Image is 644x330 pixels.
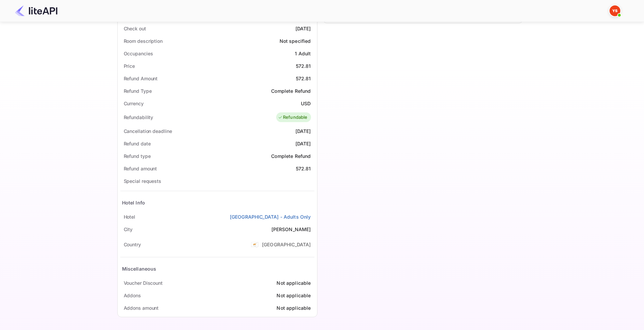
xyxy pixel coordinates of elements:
div: USD [301,100,311,107]
div: Currency [124,100,144,107]
div: Addons amount [124,304,159,311]
div: [PERSON_NAME] [271,226,311,233]
div: Refund date [124,140,151,147]
div: Refund type [124,153,151,160]
div: Addons [124,292,141,299]
div: Refundability [124,114,153,121]
div: [DATE] [295,25,311,32]
div: Not applicable [277,304,311,311]
div: Hotel Info [122,199,145,206]
div: Special requests [124,177,161,185]
div: Cancellation deadline [124,128,172,135]
div: Complete Refund [271,87,311,94]
div: Room description [124,37,163,45]
div: Miscellaneous [122,265,157,272]
div: Check out [124,25,146,32]
div: Not specified [280,37,311,45]
div: Country [124,241,141,248]
div: Refund Type [124,87,152,94]
div: Complete Refund [271,153,311,160]
div: Hotel [124,213,136,220]
div: [DATE] [295,128,311,135]
span: United States [251,238,259,250]
div: Not applicable [277,279,311,286]
div: Price [124,62,135,70]
div: Refund Amount [124,75,158,82]
div: Refundable [278,114,308,121]
img: LiteAPI Logo [15,5,57,16]
div: [DATE] [295,140,311,147]
div: Not applicable [277,292,311,299]
div: 572.81 [296,75,311,82]
div: [GEOGRAPHIC_DATA] [262,241,311,248]
div: Occupancies [124,50,153,57]
img: Yandex Support [610,5,620,16]
div: City [124,226,133,233]
div: 572.81 [296,62,311,70]
div: Voucher Discount [124,279,163,286]
div: 572.81 [296,165,311,172]
div: 1 Adult [295,50,311,57]
a: [GEOGRAPHIC_DATA] - Adults Only [230,213,311,220]
div: Refund amount [124,165,157,172]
